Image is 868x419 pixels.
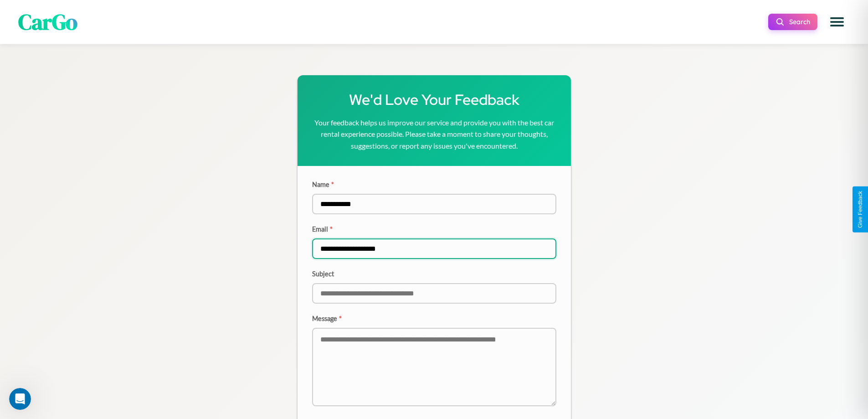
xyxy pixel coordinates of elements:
[312,90,556,109] h1: We'd Love Your Feedback
[824,9,850,35] button: Open menu
[312,117,556,152] p: Your feedback helps us improve our service and provide you with the best car rental experience po...
[768,14,817,30] button: Search
[312,270,556,278] label: Subject
[18,7,77,37] span: CarGo
[312,181,556,188] label: Name
[312,225,556,233] label: Email
[9,388,31,410] iframe: Intercom live chat
[857,191,863,228] div: Give Feedback
[789,18,810,26] span: Search
[312,315,556,322] label: Message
